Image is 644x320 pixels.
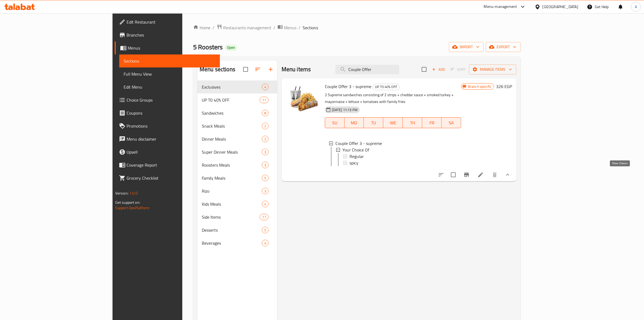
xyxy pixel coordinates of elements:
[488,168,501,181] button: delete
[373,84,399,90] span: UP T0 40% OFF
[260,215,268,220] span: 17
[127,149,216,155] span: Upsell
[422,117,442,128] button: FR
[202,175,262,181] span: Family Meals
[303,24,318,31] span: Sections
[282,65,311,73] h2: Menu items
[262,149,269,155] div: items
[335,65,399,74] input: search
[262,240,269,246] div: items
[115,119,220,132] a: Promotions
[635,4,637,10] span: A
[225,45,237,50] span: Open
[260,98,268,103] span: 11
[197,198,277,211] div: Kids Meals4
[202,123,262,129] div: Snack Meals
[119,54,220,67] a: Sections
[260,214,268,220] div: items
[115,146,220,159] a: Upsell
[299,24,300,31] li: /
[197,132,277,146] div: Dinner Meals2
[197,185,277,198] div: Rizo3
[262,163,268,168] span: 3
[366,119,381,127] span: TU
[128,45,216,51] span: Menus
[251,63,264,76] span: Sort sections
[127,123,216,129] span: Promotions
[129,190,138,197] span: 1.0.0
[197,93,277,106] div: UP T0 40% OFF11
[447,65,469,74] span: Select section first
[325,117,345,128] button: SU
[197,237,277,250] div: Beverages4
[486,42,521,52] button: export
[349,153,364,160] span: Regular
[115,15,220,28] a: Edit Restaurant
[278,24,296,31] a: Menus
[202,136,262,142] span: Dinner Meals
[262,189,268,194] span: 3
[262,136,269,142] div: items
[202,188,262,194] span: Rizo
[115,28,220,41] a: Branches
[325,92,461,105] p: 2 Supreme sandwiches consisting of 2 strips + cheddar sauce + smoked turkey + mayonnaise + lettuc...
[262,111,268,116] span: 8
[202,227,262,233] span: Desserts
[202,201,262,207] span: Kids Meals
[197,106,277,119] div: Sandwiches8
[496,83,512,90] h6: 326 EGP
[330,107,360,112] span: [DATE] 11:13 PM
[193,24,521,31] nav: breadcrumb
[385,119,401,127] span: WE
[197,159,277,172] div: Roosters Meals3
[448,169,459,180] span: Select to update
[197,80,277,93] div: Exclusives4
[469,64,516,75] button: Manage items
[435,168,448,181] button: sort-choices
[466,84,494,89] span: Branch specific
[347,119,362,127] span: MO
[284,24,296,31] span: Menus
[262,110,269,116] div: items
[225,44,237,51] div: Open
[115,172,220,185] a: Grocery Checklist
[119,80,220,93] a: Edit Menu
[115,106,220,119] a: Coupons
[119,67,220,80] a: Full Menu View
[127,97,216,103] span: Choice Groups
[364,117,383,128] button: TU
[405,119,420,127] span: TH
[202,240,262,246] span: Beverages
[202,110,262,116] div: Sandwiches
[202,149,262,155] span: Super Dinner Meals
[262,162,269,168] div: items
[327,119,342,127] span: SU
[115,159,220,172] a: Coverage Report
[202,162,262,168] span: Roosters Meals
[477,172,484,178] a: Edit menu item
[424,119,440,127] span: FR
[127,136,216,142] span: Menu disclaimer
[453,44,479,50] span: import
[460,168,473,181] button: Branch-specific-item
[115,93,220,106] a: Choice Groups
[115,204,150,211] a: Support.OpsPlatform
[115,190,128,197] span: Version:
[197,224,277,237] div: Desserts5
[240,64,251,75] span: Select all sections
[115,132,220,146] a: Menu disclaimer
[335,140,382,147] span: Couple Offer 3 - supreme
[197,211,277,224] div: Side Items17
[490,44,516,50] span: export
[273,24,275,31] li: /
[127,110,216,116] span: Coupons
[286,83,321,117] img: Couple Offer 3 - supreme
[262,175,269,181] div: items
